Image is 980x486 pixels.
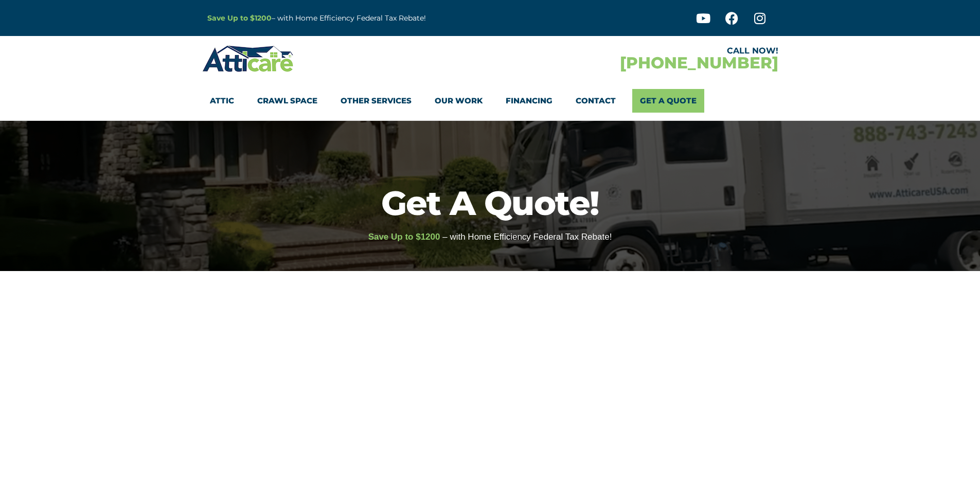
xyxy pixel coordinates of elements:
div: CALL NOW! [490,47,778,55]
a: Save Up to $1200 [207,13,272,23]
span: Save Up to $1200 [368,232,440,242]
h1: Get A Quote! [5,186,975,220]
p: – with Home Efficiency Federal Tax Rebate! [207,12,541,24]
a: Contact [576,89,616,113]
span: – with Home Efficiency Federal Tax Rebate! [442,232,612,242]
a: Get A Quote [632,89,704,113]
a: Attic [210,89,234,113]
nav: Menu [210,89,771,113]
a: Our Work [435,89,483,113]
a: Crawl Space [257,89,317,113]
a: Financing [506,89,553,113]
a: Other Services [341,89,412,113]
